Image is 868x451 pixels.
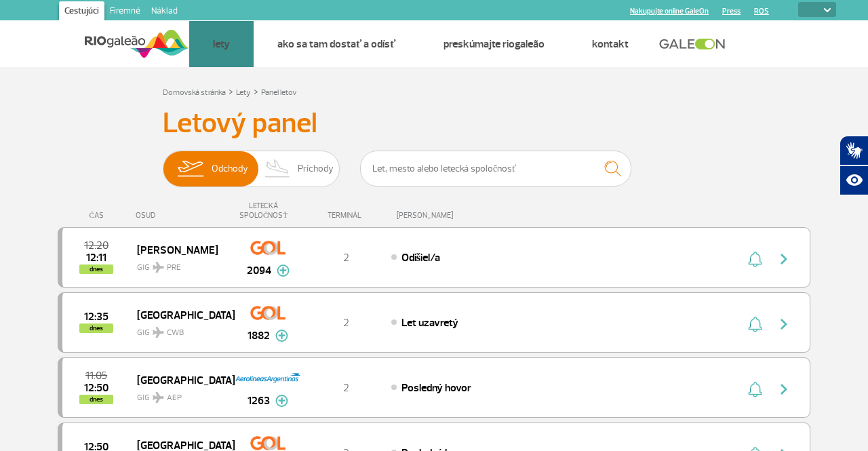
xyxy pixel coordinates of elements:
img: sino-painel-voo.svg [748,381,762,397]
font: 12:11 [86,251,106,264]
a: Preskúmajte RIOgaleão [443,37,545,51]
img: pristávacia plocha slidera [258,151,298,187]
font: Firemné [110,5,140,16]
font: dnes [90,395,103,404]
font: GIG [137,393,150,403]
font: [PERSON_NAME] [137,243,218,257]
font: Odišiel/a [401,251,440,264]
font: 2 [343,316,349,330]
img: destiny_airplane.svg [153,262,164,273]
font: [PERSON_NAME] [397,210,453,220]
div: Doplnok pre prístupnosť Hand Talk. [840,136,868,195]
span: 27. 9. 2025 12:35:00 [84,312,108,321]
span: 27. 9. 2025 12:50:00 [84,383,108,393]
font: 1263 [248,394,270,408]
img: sliderboarding [169,151,212,187]
img: sino-painel-voo.svg [748,316,762,332]
font: > [254,83,258,99]
font: 2 [343,251,349,264]
img: sino-painel-voo.svg [748,251,762,267]
img: mais-info-painel-voo.svg [277,264,290,277]
font: 11:05 [85,369,107,383]
font: Príchody [298,163,334,174]
button: Otvorený prekladač posunkovej reči. [840,136,868,165]
a: Domovská stránka [163,87,226,98]
a: Lety [213,37,230,51]
a: Cestujúci [59,1,104,23]
img: seta-direita-painel-voo.svg [776,381,792,397]
font: 12:50 [84,381,108,395]
img: seta-direita-painel-voo.svg [776,316,792,332]
font: CWB [167,328,184,338]
input: Let, mesto alebo letecká spoločnosť [360,151,631,187]
font: LETECKÁ SPOLOČNOSŤ [239,201,288,219]
font: 12:35 [84,310,108,323]
span: 27. 9. 2025 12:11:13 [86,253,106,262]
a: Lety [236,87,251,98]
font: Cestujúci [64,5,99,16]
button: Otvorte pomocné zdroje. [840,165,868,195]
a: Kontakt [592,37,629,51]
font: 12:20 [84,239,108,252]
a: Press [722,7,741,16]
font: GIG [137,262,150,273]
span: 27. 9. 2025 12:20:00 [84,241,108,250]
font: dnes [90,264,103,273]
font: [GEOGRAPHIC_DATA] [137,309,235,322]
font: Posledný hovor [401,381,471,395]
font: 2094 [247,264,271,277]
font: Náklad [151,5,178,16]
font: TERMINÁL [328,210,361,220]
font: dnes [90,323,103,332]
font: 2 [343,381,349,395]
img: seta-direita-painel-voo.svg [776,251,792,267]
a: RQS [754,7,769,16]
font: 1882 [248,329,270,342]
img: destiny_airplane.svg [153,327,164,338]
font: ČAS [90,210,104,220]
span: 27. 9. 2025 11:05:00 [85,371,107,380]
a: Firemné [104,1,146,23]
font: Let uzavretý [401,316,458,330]
a: Náklad [146,1,183,23]
font: PRE [167,262,181,273]
img: mais-info-painel-voo.svg [275,395,288,407]
font: AEP [167,393,182,403]
font: Letový panel [163,105,317,141]
font: Odchody [212,163,248,174]
a: Ako sa tam dostať a odísť [277,37,396,51]
a: Panel letov [261,87,297,98]
img: mais-info-painel-voo.svg [275,330,288,342]
font: > [229,83,233,99]
font: OSUD [136,210,155,220]
img: destiny_airplane.svg [153,392,164,403]
a: Nakupujte online GaleOn [630,7,709,16]
font: GIG [137,328,150,338]
font: [GEOGRAPHIC_DATA] [137,374,235,387]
